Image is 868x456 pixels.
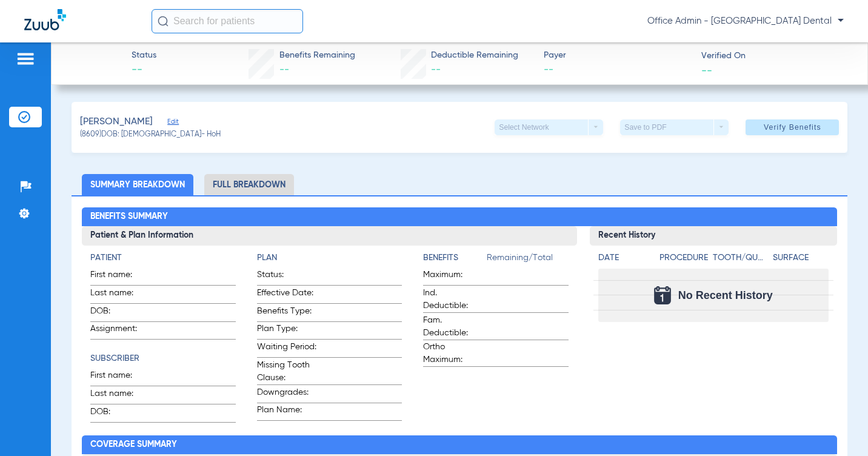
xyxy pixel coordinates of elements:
[713,252,769,269] app-breakdown-title: Tooth/Quad
[257,252,402,264] h4: Plan
[701,64,712,76] span: --
[82,226,576,246] h3: Patient & Plan Information
[80,130,221,141] span: (8609) DOB: [DEMOGRAPHIC_DATA] - HoH
[678,289,773,301] span: No Recent History
[773,252,829,264] h4: Surface
[90,252,235,264] h4: Patient
[132,49,156,62] span: Status
[257,404,316,420] span: Plan Name:
[204,174,294,195] li: Full Breakdown
[90,323,150,339] span: Assignment:
[647,15,844,27] span: Office Admin - [GEOGRAPHIC_DATA] Dental
[590,226,837,246] h3: Recent History
[90,406,150,422] span: DOB:
[746,119,839,135] button: Verify Benefits
[82,207,837,227] h2: Benefits Summary
[487,252,568,269] span: Remaining/Total
[90,287,150,303] span: Last name:
[90,369,150,386] span: First name:
[90,352,235,365] h4: Subscriber
[82,174,193,195] li: Summary Breakdown
[257,386,316,403] span: Downgrades:
[279,49,355,62] span: Benefits Remaining
[773,252,829,269] app-breakdown-title: Surface
[90,305,150,321] span: DOB:
[423,252,487,269] app-breakdown-title: Benefits
[654,286,671,304] img: Calendar
[544,62,691,78] span: --
[90,269,150,285] span: First name:
[80,115,153,130] span: [PERSON_NAME]
[423,269,482,285] span: Maximum:
[423,314,482,340] span: Fam. Deductible:
[423,341,482,366] span: Ortho Maximum:
[24,9,66,30] img: Zuub Logo
[82,435,837,455] h2: Coverage Summary
[158,16,169,27] img: Search Icon
[279,65,289,75] span: --
[167,118,178,129] span: Edit
[431,65,441,75] span: --
[764,122,821,132] span: Verify Benefits
[423,252,487,264] h4: Benefits
[423,287,482,312] span: Ind. Deductible:
[90,387,150,404] span: Last name:
[544,49,691,62] span: Payer
[152,9,303,33] input: Search for patients
[257,359,316,384] span: Missing Tooth Clause:
[16,52,35,66] img: hamburger-icon
[257,287,316,303] span: Effective Date:
[701,50,849,62] span: Verified On
[257,269,316,285] span: Status:
[257,323,316,339] span: Plan Type:
[659,252,709,264] h4: Procedure
[257,341,316,357] span: Waiting Period:
[713,252,769,264] h4: Tooth/Quad
[598,252,649,269] app-breakdown-title: Date
[257,305,316,321] span: Benefits Type:
[132,62,156,78] span: --
[598,252,649,264] h4: Date
[659,252,709,269] app-breakdown-title: Procedure
[431,49,518,62] span: Deductible Remaining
